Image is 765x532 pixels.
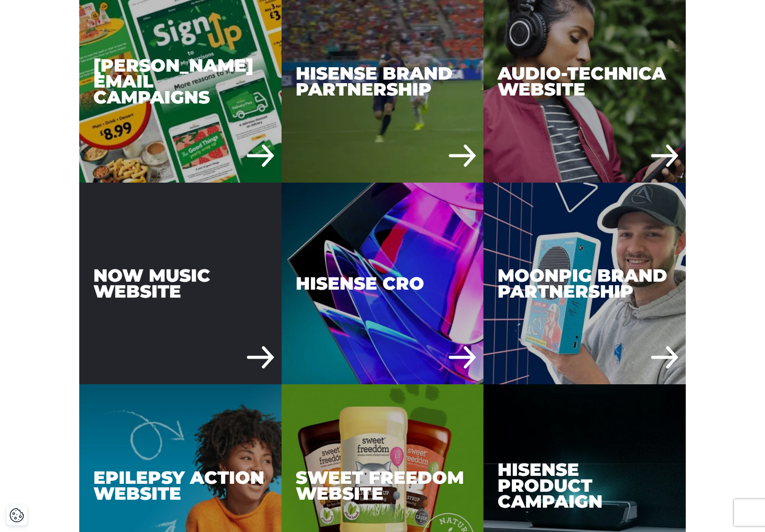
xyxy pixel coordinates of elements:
[79,183,282,385] div: NOW Music Website
[79,183,282,385] a: NOW Music Website NOW Music Website
[9,508,24,523] img: Revisit consent button
[483,183,686,385] div: Moonpig Brand Partnership
[483,183,686,385] a: Moonpig Brand Partnership Moonpig Brand Partnership
[9,508,24,523] button: Cookie Settings
[282,183,484,385] a: Hisense CRO Hisense CRO
[282,183,484,385] div: Hisense CRO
